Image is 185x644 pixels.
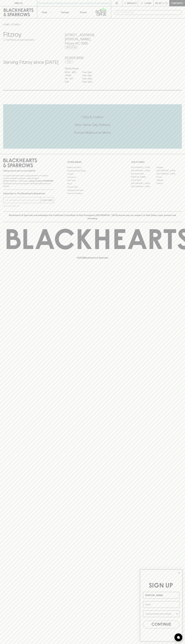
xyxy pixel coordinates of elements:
[3,169,54,172] p: Sibling owned and run since [DATE]
[137,567,185,644] div: FLYOUT Form
[80,11,87,14] p: Stores
[121,10,180,15] input: Try "Pinot noir"
[67,169,118,172] a: Business & Bulk Gifting
[131,178,156,182] a: Fitzroy North
[3,59,58,65] h4: Serving Fitzroy since [DATE]
[65,60,73,63] a: Call
[41,197,54,203] button: SUBSCRIBE
[65,74,78,77] p: THURS
[143,621,179,628] button: CONTINUE
[67,172,118,176] a: Careers
[156,172,182,175] a: [GEOGRAPHIC_DATA]
[82,71,95,74] p: 11am - 8pm
[65,77,78,80] p: FRI - SAT
[3,130,182,135] h5: Across Melbourne Metro
[177,636,180,639] img: bubble-icon
[145,611,176,617] input: I wanna know more about...
[155,2,162,5] p: $0.00
[3,104,182,149] div: Call to action block
[67,182,118,185] a: FAQ's
[5,198,40,202] input: e.g. jane@blackheartsandsparrows.com.au
[131,169,156,172] a: [GEOGRAPHIC_DATA]
[156,166,182,169] a: Braddon
[65,80,78,83] p: SUN
[131,160,182,164] p: OUR STORES
[143,592,179,599] input: Name
[149,583,173,589] span: SIGN UP
[3,23,9,26] a: HOME
[56,6,74,18] a: Tastings
[67,176,118,179] a: Contact Us
[67,189,118,192] a: Shipping Information
[156,169,182,172] a: [GEOGRAPHIC_DATA]
[6,38,34,41] p: Set Fitzroy as your local store
[65,71,78,74] p: MON - WED
[3,192,54,195] p: Subscribe to The Blackhearts Newsletter
[65,33,120,46] h5: [STREET_ADDRESS][PERSON_NAME] , Fitzroy VIC 3065
[82,77,95,80] p: 10am - 9pm
[156,178,182,182] a: Geelong
[156,182,182,185] a: Prahran
[42,199,53,202] p: SUBSCRIBE
[171,2,183,5] p: Checkout
[67,160,118,164] p: OTHER AREAS
[166,2,167,4] p: 0
[74,6,93,18] a: Stores
[67,179,118,182] a: Gift Cards
[29,180,53,182] strong: Liquor License #32064953
[37,6,56,18] button: Shop
[131,182,156,185] a: [GEOGRAPHIC_DATA]
[65,66,120,71] h6: Store Hours
[3,31,58,38] h3: Fitzroy
[3,123,182,127] h5: Uber Same-Day Delivery
[131,166,156,169] a: [GEOGRAPHIC_DATA]
[177,571,181,575] button: Close dialog
[67,192,118,195] a: Terms & Conditions
[131,185,156,188] a: [GEOGRAPHIC_DATA]
[82,74,95,77] p: 11am - 9pm
[3,115,182,119] h5: Click & Collect
[131,175,156,178] a: [PERSON_NAME]
[82,80,95,83] p: 10am - 8pm
[61,11,69,14] p: Tastings
[127,2,137,5] p: Wishlist
[3,205,54,207] p: We will never spam you
[14,2,23,5] p: FIND US
[65,56,120,60] h5: 03 9415 8092
[42,11,47,14] p: Shop
[5,214,180,220] p: Blackhearts & Sparrows acknowledges the traditional Custodians of land throughout [GEOGRAPHIC_DAT...
[67,185,118,189] a: Privacy Policy
[176,611,178,617] button: Show Options
[67,166,118,169] a: Bottle Drop FAQ's
[11,23,19,26] a: STORES
[131,172,156,175] a: Brunswick West
[3,174,54,188] p: It is against the law to sell or supply alcohol to, or to obtain alcohol on behalf of a person un...
[65,46,78,49] a: Directions
[156,175,182,178] a: Fitzroy
[143,601,179,608] input: Email
[145,2,151,5] p: Login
